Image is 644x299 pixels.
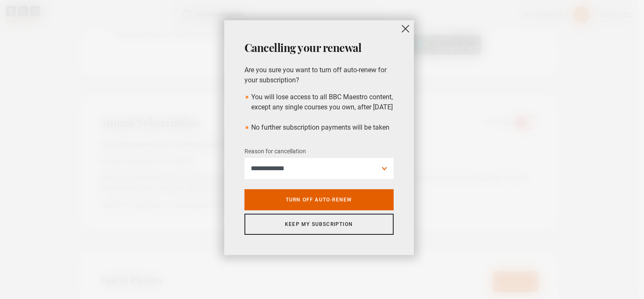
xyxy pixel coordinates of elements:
[397,20,414,37] button: close
[244,189,394,210] a: Turn off auto-renew
[244,65,394,85] p: Are you sure you want to turn off auto-renew for your subscription?
[244,214,394,235] a: Keep my subscription
[244,92,394,112] li: You will lose access to all BBC Maestro content, except any single courses you own, after [DATE]
[244,41,394,55] h2: Cancelling your renewal
[244,147,306,157] label: Reason for cancellation
[244,122,394,133] li: No further subscription payments will be taken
